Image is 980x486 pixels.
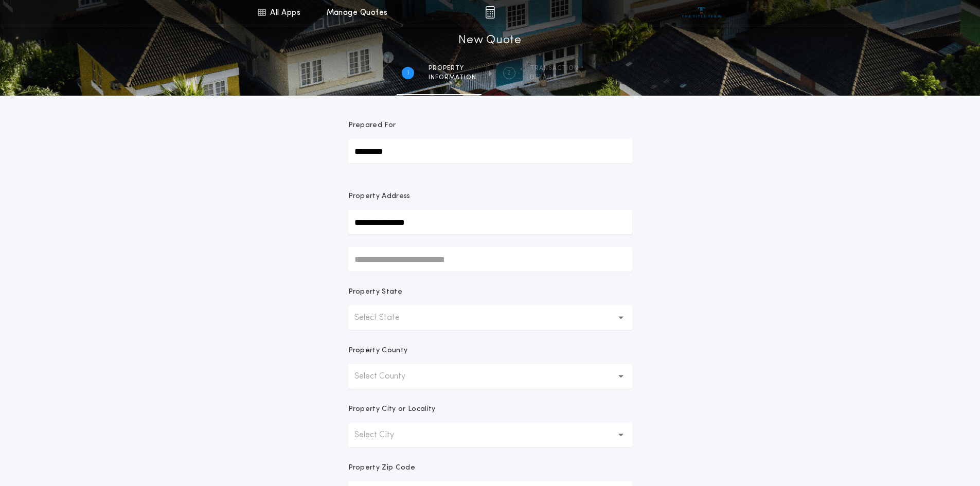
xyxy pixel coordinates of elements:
span: Property [429,64,476,73]
img: img [485,6,495,19]
button: Select City [348,423,632,447]
h1: New Quote [458,32,521,49]
span: information [429,74,476,82]
input: Prepared For [348,139,632,164]
p: Property Zip Code [348,463,415,473]
img: vs-icon [682,7,721,17]
p: Select State [354,312,416,324]
button: Select State [348,305,632,330]
p: Property State [348,287,402,297]
p: Select County [354,370,422,383]
p: Prepared For [348,120,396,131]
span: Transaction [530,64,579,73]
span: details [530,74,579,82]
h2: 1 [407,69,409,77]
p: Property County [348,346,408,356]
button: Select County [348,364,632,389]
p: Property City or Locality [348,404,436,415]
h2: 2 [507,69,511,77]
p: Property Address [348,191,632,202]
p: Select City [354,429,411,441]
